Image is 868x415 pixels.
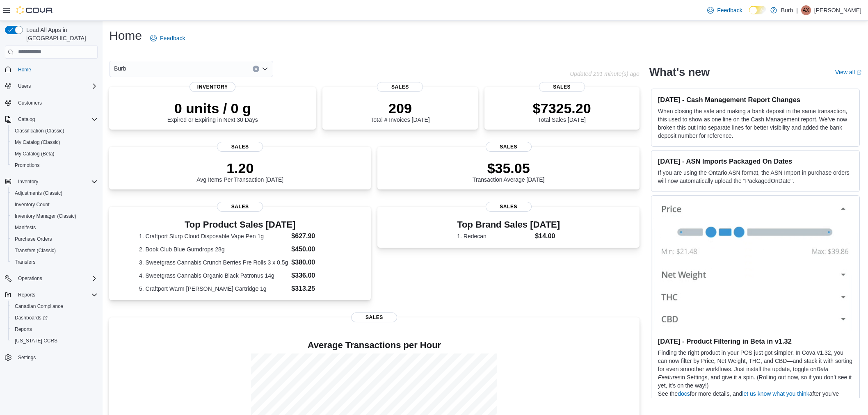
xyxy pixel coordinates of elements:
[8,222,101,233] button: Manifests
[658,349,853,390] p: Finding the right product in your POS just got simpler. In Cova v1.32, you can now filter by Pric...
[18,83,31,89] span: Users
[15,150,55,157] span: My Catalog (Beta)
[11,301,66,311] a: Canadian Compliance
[533,100,591,116] p: $7325.20
[11,234,55,244] a: Purchase Orders
[15,177,98,187] span: Inventory
[535,231,560,241] dd: $14.00
[8,137,101,148] button: My Catalog (Classic)
[11,246,98,255] span: Transfers (Classic)
[15,190,62,196] span: Adjustments (Classic)
[377,82,423,92] span: Sales
[18,292,35,298] span: Reports
[781,5,793,15] p: Burb
[15,337,57,344] span: [US_STATE] CCRS
[717,6,742,14] span: Feedback
[533,100,591,123] div: Total Sales [DATE]
[15,303,63,310] span: Canadian Compliance
[139,271,288,280] dt: 4. Sweetgrass Cannabis Organic Black Patronus 14g
[15,114,38,124] button: Catalog
[217,202,263,212] span: Sales
[857,70,861,75] svg: External link
[18,275,42,282] span: Operations
[15,64,98,75] span: Home
[291,271,341,280] dd: $336.00
[2,176,101,187] button: Inventory
[11,149,58,159] a: My Catalog (Beta)
[18,178,38,185] span: Inventory
[217,142,263,152] span: Sales
[5,60,98,385] nav: Complex example
[196,160,283,183] div: Avg Items Per Transaction [DATE]
[801,5,811,15] div: Akira Xu
[11,324,98,334] span: Reports
[658,96,853,104] h3: [DATE] - Cash Management Report Changes
[8,160,101,171] button: Promotions
[2,97,101,109] button: Customers
[16,6,53,14] img: Cova
[11,223,39,233] a: Manifests
[2,80,101,92] button: Users
[139,285,288,293] dt: 5. Craftport Warm [PERSON_NAME] Cartridge 1g
[11,137,98,147] span: My Catalog (Classic)
[649,66,710,79] h2: What's new
[473,160,545,176] p: $35.05
[15,201,50,208] span: Inventory Count
[18,354,36,361] span: Settings
[658,337,853,345] h3: [DATE] - Product Filtering in Beta in v1.32
[11,149,98,159] span: My Catalog (Beta)
[15,98,98,108] span: Customers
[8,324,101,335] button: Reports
[570,71,640,77] p: Updated 291 minute(s) ago
[8,335,101,347] button: [US_STATE] CCRS
[196,160,283,176] p: 1.20
[803,5,809,15] span: AX
[539,82,585,92] span: Sales
[11,313,98,323] span: Dashboards
[473,160,545,183] div: Transaction Average [DATE]
[114,64,126,73] span: Burb
[11,126,98,136] span: Classification (Classic)
[109,27,142,44] h1: Home
[8,210,101,222] button: Inventory Manager (Classic)
[11,211,80,221] a: Inventory Manager (Classic)
[262,66,268,72] button: Open list of options
[167,100,258,123] div: Expired or Expiring in Next 30 Days
[11,313,51,323] a: Dashboards
[147,30,188,46] a: Feedback
[8,301,101,312] button: Canadian Compliance
[139,220,341,230] h3: Top Product Sales [DATE]
[15,274,46,283] button: Operations
[15,114,98,124] span: Catalog
[15,326,32,333] span: Reports
[11,188,98,198] span: Adjustments (Classic)
[291,284,341,294] dd: $313.25
[8,233,101,245] button: Purchase Orders
[291,231,341,241] dd: $627.90
[658,107,853,140] p: When closing the safe and making a bank deposit in the same transaction, this used to show as one...
[15,98,45,108] a: Customers
[2,114,101,125] button: Catalog
[18,116,35,123] span: Catalog
[15,259,35,265] span: Transfers
[486,202,532,212] span: Sales
[8,148,101,160] button: My Catalog (Beta)
[15,352,98,363] span: Settings
[15,213,76,219] span: Inventory Manager (Classic)
[15,162,40,169] span: Promotions
[15,236,52,242] span: Purchase Orders
[291,258,341,267] dd: $380.00
[253,66,259,72] button: Clear input
[139,232,288,240] dt: 1. Craftport Slurp Cloud Disposable Vape Pen 1g
[749,6,766,14] input: Dark Mode
[658,169,853,185] p: If you are using the Ontario ASN format, the ASN Import in purchase orders will now automatically...
[2,273,101,284] button: Operations
[15,315,48,321] span: Dashboards
[8,245,101,256] button: Transfers (Classic)
[11,336,61,346] a: [US_STATE] CCRS
[457,220,560,230] h3: Top Brand Sales [DATE]
[11,257,39,267] a: Transfers
[11,160,98,170] span: Promotions
[658,157,853,165] h3: [DATE] - ASN Imports Packaged On Dates
[15,128,64,134] span: Classification (Classic)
